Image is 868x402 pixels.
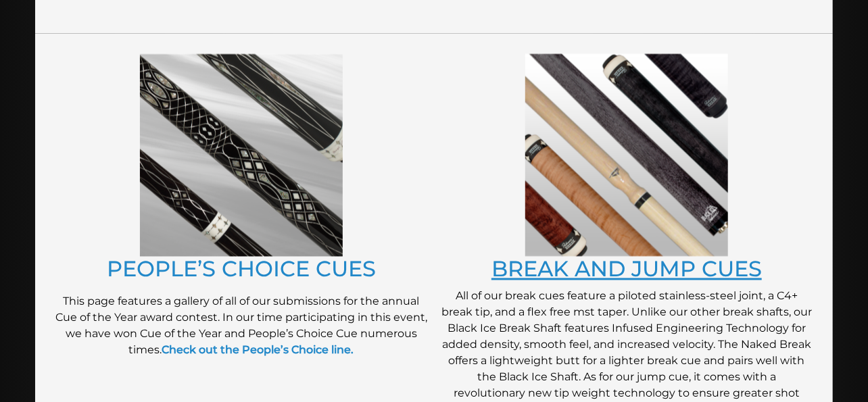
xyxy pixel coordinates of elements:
a: PEOPLE’S CHOICE CUES [107,256,376,282]
p: This page features a gallery of all of our submissions for the annual Cue of the Year award conte... [55,294,427,359]
a: BREAK AND JUMP CUES [491,256,762,282]
a: Check out the People’s Choice line. [162,344,354,357]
